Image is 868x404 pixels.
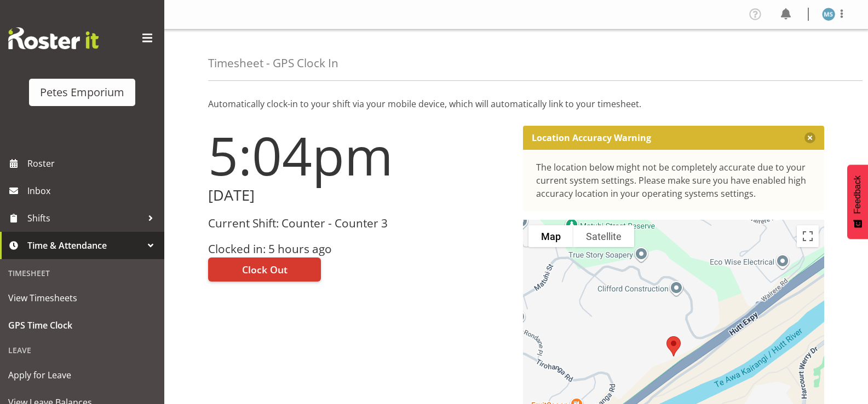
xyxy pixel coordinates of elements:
[208,243,510,255] h3: Clocked in: 5 hours ago
[208,187,510,204] h2: [DATE]
[3,361,162,389] a: Apply for Leave
[8,290,156,306] span: View Timesheets
[242,262,288,277] span: Clock Out
[3,262,162,284] div: Timesheet
[532,132,651,143] p: Location Accuracy Warning
[8,27,99,49] img: Rosterit website logo
[822,8,835,21] img: maureen-sellwood712.jpg
[27,237,142,254] span: Time & Attendance
[3,312,162,339] a: GPS Time Clock
[847,165,868,239] button: Feedback - Show survey
[27,183,159,199] span: Inbox
[27,210,142,226] span: Shifts
[3,339,162,361] div: Leave
[8,317,156,333] span: GPS Time Clock
[853,175,863,214] span: Feedback
[804,132,815,143] button: Close message
[208,257,321,282] button: Clock Out
[8,367,156,383] span: Apply for Leave
[573,225,634,247] button: Show satellite imagery
[528,225,573,247] button: Show street map
[208,57,338,69] h4: Timesheet - GPS Clock In
[40,84,124,101] div: Petes Emporium
[208,126,510,185] h1: 5:04pm
[797,225,819,247] button: Toggle fullscreen view
[27,155,159,172] span: Roster
[536,161,812,200] div: The location below might not be completely accurate due to your current system settings. Please m...
[208,217,510,230] h3: Current Shift: Counter - Counter 3
[208,97,824,110] p: Automatically clock-in to your shift via your mobile device, which will automatically link to you...
[3,284,162,312] a: View Timesheets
